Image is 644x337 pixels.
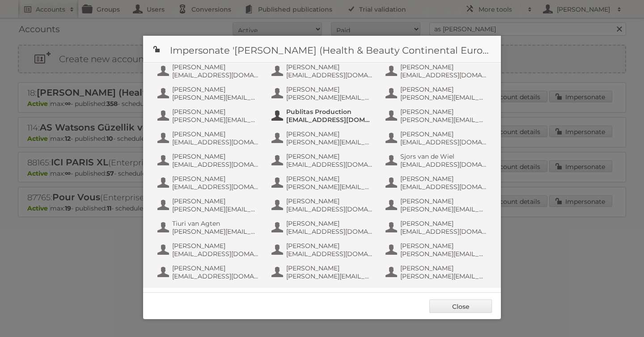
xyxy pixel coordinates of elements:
button: [PERSON_NAME] [PERSON_NAME][EMAIL_ADDRESS][DOMAIN_NAME] [385,241,490,259]
button: [PERSON_NAME] [PERSON_NAME][EMAIL_ADDRESS][DOMAIN_NAME] [157,196,262,214]
span: [PERSON_NAME] [400,242,487,250]
span: [PERSON_NAME][EMAIL_ADDRESS][DOMAIN_NAME] [400,205,487,213]
span: [PERSON_NAME] [286,130,373,138]
span: [EMAIL_ADDRESS][DOMAIN_NAME] [172,250,259,258]
span: [PERSON_NAME] [172,175,259,183]
button: [PERSON_NAME] [PERSON_NAME][EMAIL_ADDRESS][DOMAIN_NAME] [271,129,376,147]
span: [PERSON_NAME] [400,130,487,138]
button: [PERSON_NAME] [PERSON_NAME][EMAIL_ADDRESS][DOMAIN_NAME] [157,84,262,102]
span: [PERSON_NAME][EMAIL_ADDRESS][DOMAIN_NAME] [286,272,373,280]
button: [PERSON_NAME] [PERSON_NAME][EMAIL_ADDRESS][DOMAIN_NAME] [385,84,490,102]
span: [EMAIL_ADDRESS][DOMAIN_NAME] [400,183,487,191]
button: [PERSON_NAME] [EMAIL_ADDRESS][DOMAIN_NAME] [271,196,376,214]
span: [EMAIL_ADDRESS][DOMAIN_NAME] [400,160,487,168]
span: Publitas Production [286,108,373,116]
span: [PERSON_NAME] [400,175,487,183]
span: [PERSON_NAME] [172,130,259,138]
span: [EMAIL_ADDRESS][DOMAIN_NAME] [172,183,259,191]
span: [PERSON_NAME] [400,197,487,205]
button: [PERSON_NAME] [PERSON_NAME][EMAIL_ADDRESS][DOMAIN_NAME] [157,107,262,125]
span: [PERSON_NAME] [172,242,259,250]
button: [PERSON_NAME] [EMAIL_ADDRESS][DOMAIN_NAME] [271,152,376,169]
span: [PERSON_NAME] [172,108,259,116]
button: [PERSON_NAME] [PERSON_NAME][EMAIL_ADDRESS][DOMAIN_NAME] [271,174,376,192]
span: [PERSON_NAME][EMAIL_ADDRESS][DOMAIN_NAME] [286,183,373,191]
span: [PERSON_NAME] [286,197,373,205]
span: [EMAIL_ADDRESS][DOMAIN_NAME] [172,71,259,79]
span: Sjors van de Wiel [400,152,487,160]
button: [PERSON_NAME] [PERSON_NAME][EMAIL_ADDRESS][DOMAIN_NAME] [271,84,376,102]
button: Sjors van de Wiel [EMAIL_ADDRESS][DOMAIN_NAME] [385,152,490,169]
span: [PERSON_NAME][EMAIL_ADDRESS][DOMAIN_NAME] [172,227,259,236]
span: [PERSON_NAME] [172,264,259,272]
span: [EMAIL_ADDRESS][DOMAIN_NAME] [286,160,373,168]
button: [PERSON_NAME] [EMAIL_ADDRESS][DOMAIN_NAME] [385,174,490,192]
button: [PERSON_NAME] [EMAIL_ADDRESS][DOMAIN_NAME] [385,62,490,80]
span: [PERSON_NAME] [172,197,259,205]
button: Tiuri van Agten [PERSON_NAME][EMAIL_ADDRESS][DOMAIN_NAME] [157,219,262,236]
span: Tiuri van Agten [172,219,259,227]
button: [PERSON_NAME] [PERSON_NAME][EMAIL_ADDRESS][DOMAIN_NAME] [385,196,490,214]
span: [EMAIL_ADDRESS][DOMAIN_NAME] [172,160,259,168]
span: [PERSON_NAME] [286,242,373,250]
button: Publitas Production [EMAIL_ADDRESS][DOMAIN_NAME] [271,107,376,125]
span: [EMAIL_ADDRESS][DOMAIN_NAME] [286,71,373,79]
button: [PERSON_NAME] [EMAIL_ADDRESS][DOMAIN_NAME] [385,129,490,147]
span: [EMAIL_ADDRESS][DOMAIN_NAME] [400,138,487,146]
span: [PERSON_NAME] [286,264,373,272]
span: [PERSON_NAME][EMAIL_ADDRESS][DOMAIN_NAME] [286,138,373,146]
h1: Impersonate '[PERSON_NAME] (Health & Beauty Continental Europe) B.V.' [143,36,501,63]
button: [PERSON_NAME] [EMAIL_ADDRESS][DOMAIN_NAME] [157,152,262,169]
span: [EMAIL_ADDRESS][DOMAIN_NAME] [400,71,487,79]
span: [PERSON_NAME][EMAIL_ADDRESS][DOMAIN_NAME] [172,93,259,101]
span: [EMAIL_ADDRESS][DOMAIN_NAME] [400,227,487,236]
span: [EMAIL_ADDRESS][DOMAIN_NAME] [286,250,373,258]
span: [PERSON_NAME][EMAIL_ADDRESS][DOMAIN_NAME] [172,116,259,124]
button: [PERSON_NAME] [EMAIL_ADDRESS][DOMAIN_NAME] [157,129,262,147]
span: [EMAIL_ADDRESS][DOMAIN_NAME] [172,138,259,146]
span: [PERSON_NAME][EMAIL_ADDRESS][DOMAIN_NAME] [400,93,487,101]
button: [PERSON_NAME] [EMAIL_ADDRESS][DOMAIN_NAME] [157,263,262,281]
span: [PERSON_NAME] [286,152,373,160]
span: [PERSON_NAME] [400,219,487,227]
button: [PERSON_NAME] [EMAIL_ADDRESS][DOMAIN_NAME] [271,62,376,80]
span: [PERSON_NAME] [400,264,487,272]
a: Close [429,299,492,313]
span: [PERSON_NAME][EMAIL_ADDRESS][DOMAIN_NAME] [400,116,487,124]
span: [PERSON_NAME][EMAIL_ADDRESS][DOMAIN_NAME] [172,205,259,213]
button: [PERSON_NAME] [EMAIL_ADDRESS][DOMAIN_NAME] [271,241,376,259]
span: [PERSON_NAME] [286,63,373,71]
button: [PERSON_NAME] [PERSON_NAME][EMAIL_ADDRESS][DOMAIN_NAME] [385,107,490,125]
span: [PERSON_NAME] [286,219,373,227]
span: [PERSON_NAME] [172,85,259,93]
span: [PERSON_NAME] [286,175,373,183]
span: [EMAIL_ADDRESS][DOMAIN_NAME] [286,227,373,236]
button: [PERSON_NAME] [EMAIL_ADDRESS][DOMAIN_NAME] [271,219,376,236]
span: [EMAIL_ADDRESS][DOMAIN_NAME] [286,205,373,213]
span: [PERSON_NAME] [400,108,487,116]
span: [PERSON_NAME][EMAIL_ADDRESS][DOMAIN_NAME] [400,272,487,280]
span: [EMAIL_ADDRESS][DOMAIN_NAME] [286,116,373,124]
span: [EMAIL_ADDRESS][DOMAIN_NAME] [172,272,259,280]
button: [PERSON_NAME] [PERSON_NAME][EMAIL_ADDRESS][DOMAIN_NAME] [385,263,490,281]
span: [PERSON_NAME] [286,85,373,93]
span: [PERSON_NAME] [172,63,259,71]
button: [PERSON_NAME] [EMAIL_ADDRESS][DOMAIN_NAME] [157,62,262,80]
button: [PERSON_NAME] [EMAIL_ADDRESS][DOMAIN_NAME] [157,174,262,192]
button: [PERSON_NAME] [PERSON_NAME][EMAIL_ADDRESS][DOMAIN_NAME] [271,263,376,281]
span: [PERSON_NAME][EMAIL_ADDRESS][DOMAIN_NAME] [286,93,373,101]
span: [PERSON_NAME][EMAIL_ADDRESS][DOMAIN_NAME] [400,250,487,258]
button: [PERSON_NAME] [EMAIL_ADDRESS][DOMAIN_NAME] [157,241,262,259]
span: [PERSON_NAME] [400,85,487,93]
span: [PERSON_NAME] [400,63,487,71]
span: [PERSON_NAME] [172,152,259,160]
button: [PERSON_NAME] [EMAIL_ADDRESS][DOMAIN_NAME] [385,219,490,236]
